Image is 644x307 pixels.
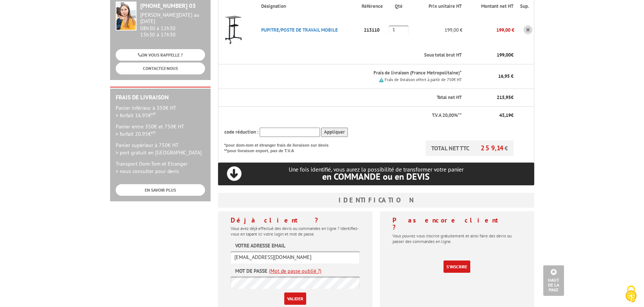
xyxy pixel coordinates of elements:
[235,242,285,249] label: Votre adresse email
[468,112,514,119] p: €
[151,130,156,135] sup: HT
[261,27,337,33] a: PUPITRE/POSTE DE TRAVAIL MOBILE
[235,267,267,275] label: Mot de passe
[498,73,513,79] span: 16,95 €
[116,112,156,119] span: > forfait 16.95€
[499,112,511,118] span: 43,19
[255,47,462,64] th: Sous total brut HT
[468,94,514,101] p: €
[140,2,196,9] strong: [PHONE_NUMBER] 03
[231,217,360,224] h4: Déjà client ?
[218,15,248,45] img: PUPITRE/POSTE DE TRAVAIL MOBILE
[218,166,534,181] p: Une fois identifié, vous aurez la possibilité de transformer votre panier
[231,226,360,237] p: Vous avez déjà effectué des devis ou commandes en ligne ? Identifiez-vous en tapant ici votre log...
[419,3,462,10] p: Prix unitaire HT
[468,3,514,10] p: Montant net HT
[497,94,511,100] span: 215,95
[116,49,205,61] a: ON VOUS RAPPELLE ?
[140,12,205,38] div: 08h30 à 12h30 13h30 à 17h30
[362,23,389,36] p: 213110
[140,12,205,25] div: [PERSON_NAME][DATE] au [DATE]
[116,168,179,175] span: > nous consulter pour devis
[385,77,462,82] small: Frais de livraison offert à partir de 750€ HT
[116,123,205,138] p: Panier entre 350€ et 750€ HT
[269,267,321,275] a: (Mot de passe oublié ?)
[224,94,462,101] p: Total net HT
[116,160,205,175] p: Transport Dom-Tom et Etranger
[224,140,336,154] p: *pour dom-tom et étranger frais de livraison sur devis **pour livraison export, pas de T.V.A
[116,184,205,196] a: EN SAVOIR PLUS
[618,282,644,307] button: Cookies (fenêtre modale)
[218,193,534,208] h3: Identification
[322,171,430,182] span: en COMMANDE ou en DEVIS
[462,23,515,36] p: 199,00 €
[116,131,156,137] span: > forfait 20.95€
[284,292,306,305] input: Valider
[443,260,470,273] a: S'inscrire
[116,1,137,31] img: widget-service.jpg
[116,141,205,156] p: Panier supérieur à 750€ HT
[116,63,205,74] a: CONTACTEZ-NOUS
[413,23,462,36] p: 199,00 €
[151,111,156,116] sup: HT
[497,52,511,58] span: 199,00
[393,233,522,244] p: Vous pouvez vous inscrire gratuitement et ainsi faire des devis ou passer des commandes en ligne.
[116,94,205,101] h2: Frais de Livraison
[468,52,514,59] p: €
[393,217,522,231] h4: Pas encore client ?
[622,285,640,303] img: Cookies (fenêtre modale)
[116,104,205,119] p: Panier inférieur à 350€ HT
[321,128,348,137] input: Appliquer
[261,70,461,77] p: Frais de livraison (France Metropolitaine)*
[481,144,504,152] span: 259,14
[224,129,259,135] span: code réduction :
[116,149,202,156] span: > port gratuit en [GEOGRAPHIC_DATA]
[543,265,564,296] a: Haut de la page
[362,3,388,10] p: Référence
[426,140,513,156] p: TOTAL NET TTC €
[224,112,462,119] p: T.V.A 20,00%**
[379,78,384,82] img: picto.png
